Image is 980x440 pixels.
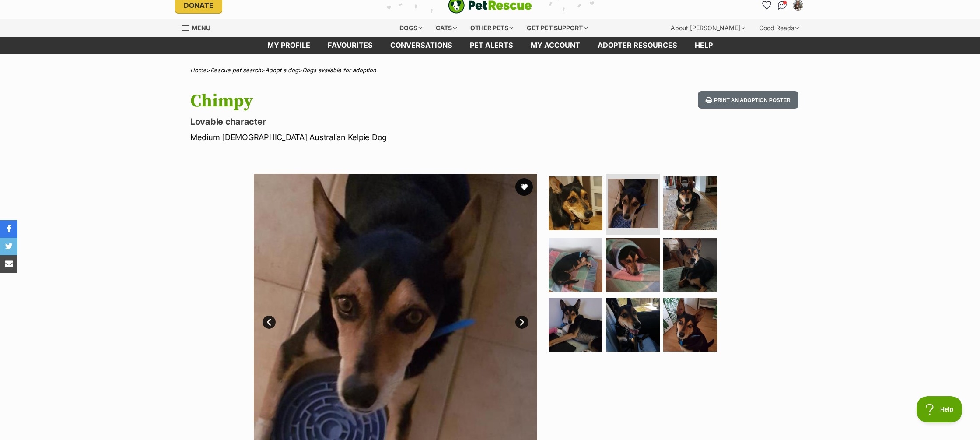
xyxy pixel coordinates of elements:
a: Menu [182,19,217,35]
p: Medium [DEMOGRAPHIC_DATA] Australian Kelpie Dog [190,131,560,143]
div: Get pet support [521,19,594,37]
a: conversations [381,37,461,54]
div: About [PERSON_NAME] [665,19,751,37]
img: Photo of Chimpy [549,298,602,352]
img: Photo of Chimpy [663,176,717,230]
div: Other pets [464,19,519,37]
span: Menu [192,24,210,32]
img: chat-41dd97257d64d25036548639549fe6c8038ab92f7586957e7f3b1b290dea8141.svg [778,1,787,10]
img: Photo of Chimpy [606,298,660,352]
a: My account [522,37,589,54]
div: > > > [168,67,812,74]
a: Next [515,316,528,329]
a: Adopter resources [589,37,686,54]
img: Claire Dwyer profile pic [794,1,802,10]
p: Lovable character [190,116,560,128]
a: My profile [259,37,319,54]
button: favourite [515,178,533,196]
a: Prev [262,316,276,329]
img: Photo of Chimpy [606,238,660,292]
a: Dogs available for adoption [302,67,376,74]
a: Help [686,37,721,54]
a: Favourites [319,37,381,54]
div: Dogs [393,19,428,37]
div: Good Reads [753,19,805,37]
a: Pet alerts [461,37,522,54]
a: Adopt a dog [265,67,298,74]
img: Photo of Chimpy [663,238,717,292]
img: Photo of Chimpy [549,238,602,292]
button: Print an adoption poster [698,91,798,109]
div: Cats [430,19,463,37]
h1: Chimpy [190,91,560,111]
img: Photo of Chimpy [663,298,717,352]
img: Photo of Chimpy [549,176,602,230]
a: Rescue pet search [210,67,261,74]
a: Home [190,67,206,74]
img: Photo of Chimpy [608,179,658,228]
iframe: Help Scout Beacon - Open [917,396,962,422]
